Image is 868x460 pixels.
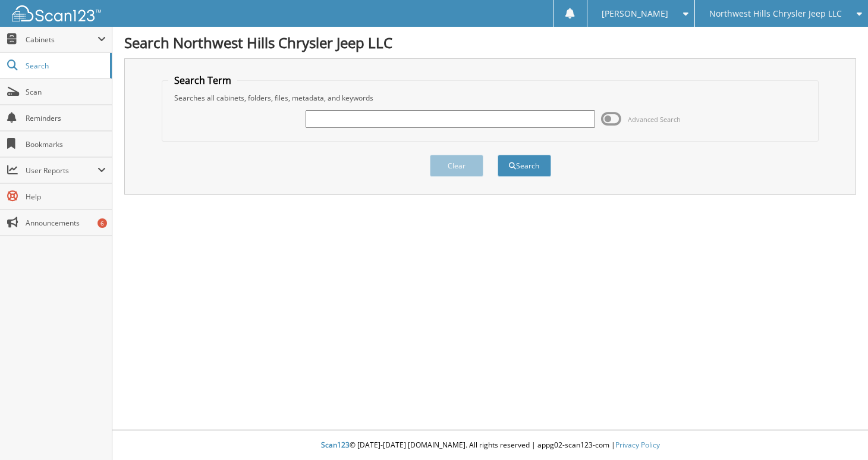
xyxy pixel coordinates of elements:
iframe: Chat Widget [809,403,868,460]
span: [PERSON_NAME] [602,10,668,17]
legend: Search Term [168,74,237,87]
div: 6 [98,218,107,228]
button: Search [498,155,551,177]
button: Clear [430,155,483,177]
span: User Reports [26,165,98,176]
span: Reminders [26,113,106,123]
a: Privacy Policy [615,440,660,450]
div: Searches all cabinets, folders, files, metadata, and keywords [168,93,813,103]
span: Help [26,192,106,202]
span: Northwest Hills Chrysler Jeep LLC [709,10,842,17]
span: Advanced Search [628,115,681,124]
h1: Search Northwest Hills Chrysler Jeep LLC [124,33,856,52]
span: Scan [26,87,106,97]
span: Scan123 [321,440,350,450]
span: Search [26,61,104,71]
img: scan123-logo-white.svg [12,5,101,21]
span: Announcements [26,218,106,228]
div: © [DATE]-[DATE] [DOMAIN_NAME]. All rights reserved | appg02-scan123-com | [112,431,868,460]
span: Bookmarks [26,139,106,149]
span: Cabinets [26,35,98,45]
